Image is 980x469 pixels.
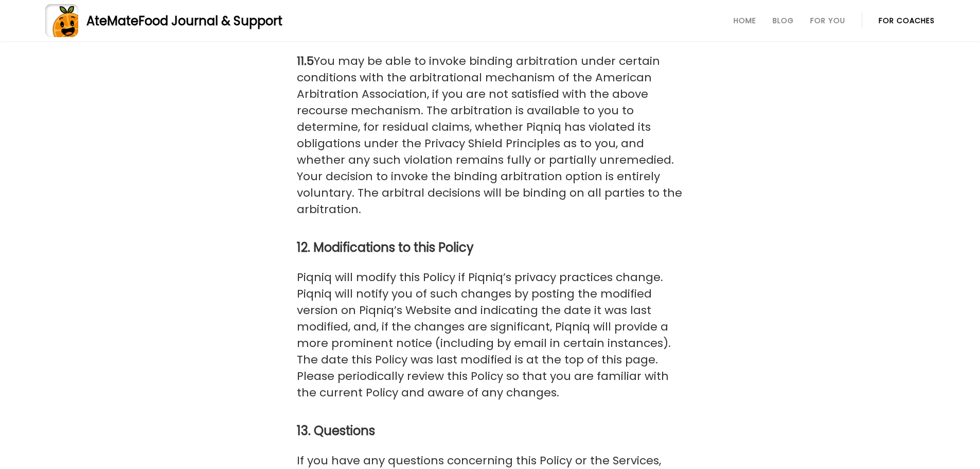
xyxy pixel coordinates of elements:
[297,269,684,401] p: Piqniq will modify this Policy if Piqniq’s privacy practices change. Piqniq will notify you of su...
[297,238,684,257] h3: 12. Modifications to this Policy
[297,53,314,69] strong: 11.5
[45,4,935,37] a: AteMateFood Journal & Support
[138,12,282,29] span: Food Journal & Support
[810,16,845,25] a: For You
[297,53,684,218] p: You may be able to invoke binding arbitration under certain conditions with the arbitrational mec...
[78,12,282,30] div: AteMate
[297,422,684,440] h3: 13. Questions
[734,16,756,25] a: Home
[773,16,794,25] a: Blog
[879,16,935,25] a: For Coaches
